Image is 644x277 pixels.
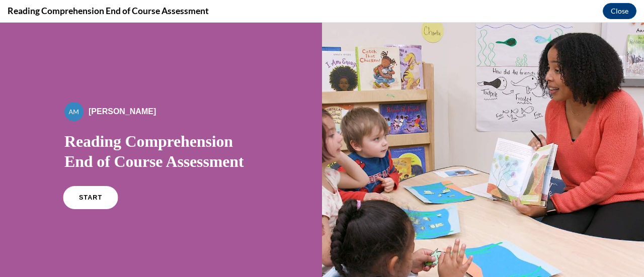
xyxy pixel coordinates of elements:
[64,109,258,149] h1: Reading Comprehension End of Course Assessment
[89,84,156,93] span: [PERSON_NAME]
[603,3,636,19] button: Close
[8,5,209,17] h4: Reading Comprehension End of Course Assessment
[79,171,102,179] span: START
[63,163,118,187] a: START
